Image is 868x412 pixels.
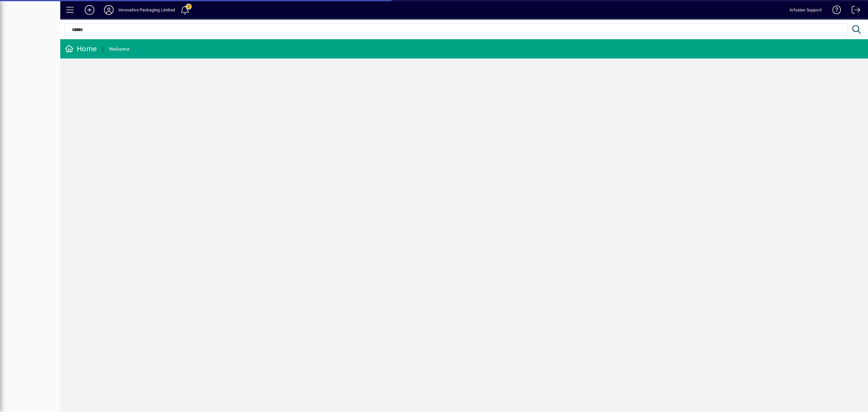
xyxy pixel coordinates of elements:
button: Add [80,5,99,15]
div: Infusion Support [790,5,822,15]
a: Logout [847,1,860,21]
a: Knowledge Base [828,1,841,21]
div: Innovative Packaging Limited [118,5,175,15]
button: Profile [99,5,118,15]
div: Welcome [109,44,129,54]
div: Home [65,44,97,54]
